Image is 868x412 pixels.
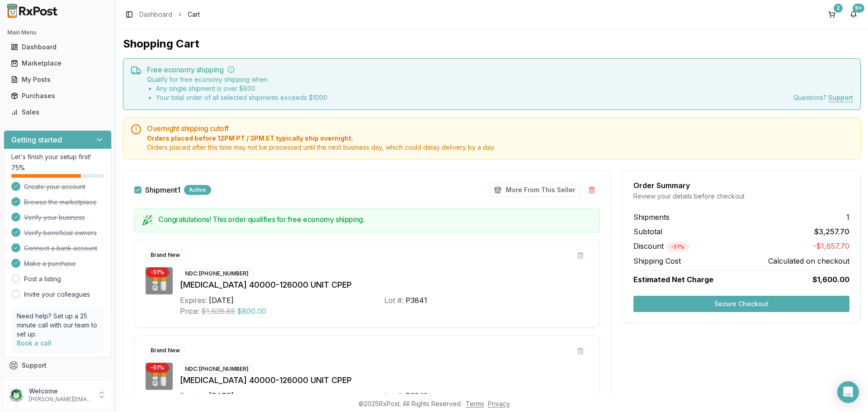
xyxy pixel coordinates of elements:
[146,250,185,260] div: Brand New
[4,89,112,103] button: Purchases
[4,72,112,87] button: My Posts
[147,143,853,152] span: Orders placed after this time may not be processed until the next business day, which could delay...
[146,267,173,294] img: Zenpep 40000-126000 UNIT CPEP
[17,312,99,339] p: Need help? Set up a 25 minute call with our team to set up.
[4,105,112,119] button: Sales
[846,212,849,223] span: 1
[180,364,254,374] div: NDC: [PHONE_NUMBER]
[11,43,104,52] div: Dashboard
[633,256,681,266] span: Shipping Cost
[384,295,404,306] div: Lot #:
[768,256,849,266] span: Calculated on checkout
[633,226,662,237] span: Subtotal
[146,363,169,373] div: - 51 %
[24,275,61,284] a: Post a listing
[147,75,327,102] div: Qualify for free economy shipping when
[156,93,327,102] li: Your total order of all selected shipments exceeds $ 1000
[180,390,207,401] div: Expires:
[406,295,427,306] div: P3841
[29,396,92,403] p: [PERSON_NAME][EMAIL_ADDRESS][DOMAIN_NAME]
[813,241,849,252] span: -$1,657.70
[406,390,427,401] div: P3841
[7,29,108,36] h2: Main Menu
[180,295,207,306] div: Expires:
[825,7,839,22] button: 2
[633,242,689,251] span: Discount
[633,192,849,201] div: Review your details before checkout
[633,182,849,189] div: Order Summary
[633,296,849,312] button: Secure Checkout
[156,84,327,93] li: Any single shipment is over $ 800
[184,185,211,195] div: Active
[24,228,97,237] span: Verify beneficial owners
[139,10,200,19] nav: breadcrumb
[814,226,849,237] span: $3,257.70
[7,104,108,120] a: Sales
[24,198,97,207] span: Browse the marketplace
[11,108,104,117] div: Sales
[666,242,689,252] div: - 51 %
[24,244,97,253] span: Connect a bank account
[7,39,108,55] a: Dashboard
[237,306,266,317] span: $800.00
[29,387,92,396] p: Welcome
[489,183,580,197] button: More From This Seller
[7,55,108,71] a: Marketplace
[11,152,104,161] p: Let's finish your setup first!
[147,134,853,143] span: Orders placed before 12PM PT / 3PM ET typically ship overnight.
[24,213,85,222] span: Verify your business
[4,374,112,390] button: Feedback
[11,91,104,100] div: Purchases
[4,357,112,374] button: Support
[146,346,185,355] div: Brand New
[11,75,104,84] div: My Posts
[180,279,589,291] div: [MEDICAL_DATA] 40000-126000 UNIT CPEP
[147,125,853,132] h5: Overnight shipping cutoff
[201,306,235,317] span: $1,628.85
[17,339,52,347] a: Book a call
[4,4,61,18] img: RxPost Logo
[209,295,234,306] div: [DATE]
[24,182,85,191] span: Create your account
[123,37,861,51] h1: Shopping Cart
[4,56,112,71] button: Marketplace
[22,377,52,386] span: Feedback
[11,134,62,145] h3: Getting started
[180,269,254,279] div: NDC: [PHONE_NUMBER]
[146,363,173,390] img: Zenpep 40000-126000 UNIT CPEP
[11,59,104,68] div: Marketplace
[9,388,24,402] img: User avatar
[180,306,199,317] div: Price:
[837,381,859,403] div: Open Intercom Messenger
[147,66,853,73] h5: Free economy shipping
[834,4,843,13] div: 2
[488,400,510,407] a: Privacy
[24,290,90,299] a: Invite your colleagues
[7,88,108,104] a: Purchases
[7,71,108,88] a: My Posts
[11,163,25,172] span: 75 %
[158,216,592,223] h5: Congratulations! This order qualifies for free economy shipping.
[812,274,849,285] span: $1,600.00
[4,40,112,54] button: Dashboard
[633,212,670,223] span: Shipments
[209,390,234,401] div: [DATE]
[145,186,180,194] label: Shipment 1
[846,7,861,22] button: 9+
[793,93,853,102] div: Questions?
[180,374,589,387] div: [MEDICAL_DATA] 40000-126000 UNIT CPEP
[384,390,404,401] div: Lot #:
[633,275,713,284] span: Estimated Net Charge
[146,267,169,277] div: - 51 %
[139,10,172,19] a: Dashboard
[24,259,76,268] span: Make a purchase
[853,4,864,13] div: 9+
[188,10,200,19] span: Cart
[466,400,484,407] a: Terms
